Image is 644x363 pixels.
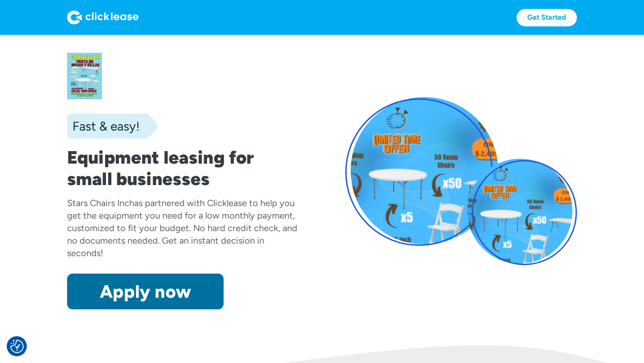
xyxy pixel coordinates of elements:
[517,9,577,26] a: Get Started
[67,198,297,258] div: has partnered with Clicklease to help you get the equipment you need for a low monthly payment, c...
[67,117,140,135] div: Fast & easy!
[10,340,24,353] button: Consent Preferences
[10,340,24,353] img: Revisit consent button
[67,147,299,190] h1: Equipment leasing for small businesses
[67,198,129,208] div: Stars Chairs Inc
[67,10,139,25] img: Logo
[67,274,224,309] a: Apply now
